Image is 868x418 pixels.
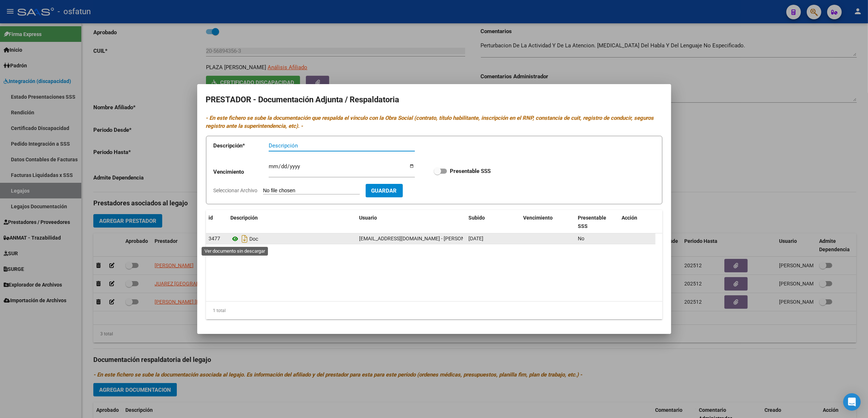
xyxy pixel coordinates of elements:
p: Vencimiento [214,168,269,176]
span: [EMAIL_ADDRESS][DOMAIN_NAME] - [PERSON_NAME] [359,236,483,241]
button: Guardar [366,184,403,197]
span: Descripción [231,215,258,221]
span: Presentable SSS [578,215,607,229]
i: - En este fichero se sube la documentación que respalda el vínculo con la Obra Social (contrato, ... [206,115,654,130]
span: id [209,215,213,221]
datatable-header-cell: id [206,210,228,234]
p: Descripción [214,142,269,150]
datatable-header-cell: Usuario [357,210,466,234]
h2: PRESTADOR - Documentación Adjunta / Respaldatoria [206,93,662,107]
datatable-header-cell: Vencimiento [521,210,575,234]
datatable-header-cell: Descripción [228,210,357,234]
datatable-header-cell: Acción [619,210,655,234]
datatable-header-cell: Subido [466,210,521,234]
span: Guardar [371,188,397,194]
span: Doc [250,236,258,242]
span: Subido [469,215,485,221]
i: Descargar documento [240,233,250,245]
span: [DATE] [469,236,484,241]
div: Open Intercom Messenger [843,393,861,411]
span: No [578,236,585,241]
span: Acción [622,215,638,221]
strong: Presentable SSS [450,168,491,174]
span: Vencimiento [523,215,553,221]
div: 1 total [206,301,662,320]
datatable-header-cell: Presentable SSS [575,210,619,234]
span: Seleccionar Archivo [214,188,258,193]
span: Usuario [359,215,377,221]
span: 3477 [209,236,221,241]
